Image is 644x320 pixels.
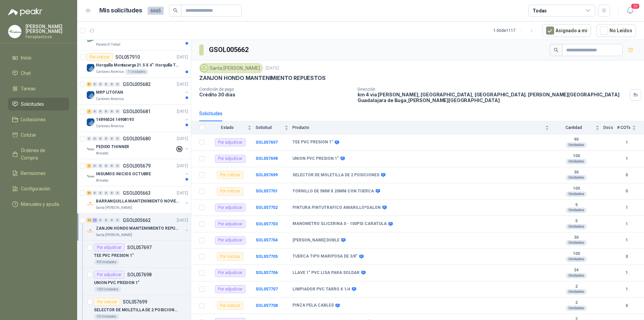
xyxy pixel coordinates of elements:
p: [DATE] [177,108,188,115]
b: 1 [617,270,636,276]
b: 5 [553,219,599,224]
b: LIMPIADOR PVC TARRO X 1/4 [292,287,350,292]
p: MRP LITOFAN [96,89,123,96]
div: 0 [115,82,120,87]
div: Unidades [566,257,587,262]
div: 30 Unidades [94,314,119,319]
span: Manuales y ayuda [21,200,59,208]
div: 0 [104,218,109,223]
div: 0 [109,191,114,195]
p: SOL057697 [127,245,152,250]
img: Company Logo [87,173,95,181]
button: 20 [624,5,636,17]
a: 3 0 0 0 0 0 GSOL005679[DATE] Company LogoINSUMOS INICIOS OCTUBREAlmatec [87,162,190,183]
img: Company Logo [87,118,95,126]
div: Todas [533,7,547,14]
p: Almatec [96,151,109,156]
h1: Mis solicitudes [99,6,142,15]
th: Estado [209,121,256,134]
p: SELECTOR DE MOLETILLA DE 2 POSICIONES [94,307,177,313]
p: GSOL005682 [123,82,151,87]
b: 5 [553,202,599,208]
b: TORNILLO DE 5MM X 20MM CON TUERCA [292,189,374,194]
a: SOL057705 [256,254,278,259]
p: Santa [PERSON_NAME] [96,232,132,238]
b: UNION PVC PRESION 1" [292,156,339,162]
p: TEE PVC PRESION 1" [94,253,134,259]
b: 30 [553,170,599,175]
div: 0 [115,136,120,141]
span: 20 [631,3,640,9]
div: Por cotizar [217,187,243,195]
div: 0 [92,82,97,87]
div: 0 [109,164,114,168]
a: Solicitudes [8,98,69,110]
a: Cotizar [8,129,69,141]
b: 1 [617,237,636,243]
div: 0 [109,136,114,141]
div: 0 [92,164,97,168]
p: Panela El Trébol [96,42,120,47]
span: Remisiones [21,170,46,177]
p: km 4 via [PERSON_NAME], [GEOGRAPHIC_DATA], [GEOGRAPHIC_DATA]. [PERSON_NAME][GEOGRAPHIC_DATA] Guad... [358,92,627,103]
p: Ferreplasticos [25,35,69,39]
b: SOL057707 [256,287,278,291]
a: Licitaciones [8,113,69,126]
p: PEDIDO THINNER [96,144,129,150]
a: Inicio [8,51,69,64]
div: Por cotizar [217,171,243,179]
div: 100 Unidades [94,287,121,292]
div: 0 [92,109,97,114]
b: SOL057702 [256,205,278,210]
img: Company Logo [87,227,95,235]
span: Producto [292,125,544,130]
a: Tareas [8,82,69,95]
div: 0 [104,191,109,195]
div: 0 [104,109,109,114]
div: 0 [87,136,92,141]
div: 1 Unidades [125,69,148,75]
a: 21 0 0 0 0 0 GSOL005663[DATE] Company LogoBARRANQUILLA MANTENIMIENTO NOVIEMBRESanta [PERSON_NAME] [87,189,190,211]
img: Company Logo [87,145,95,153]
div: Unidades [566,159,587,164]
b: SOL057697 [256,140,278,145]
p: [PERSON_NAME] [PERSON_NAME] [25,24,69,34]
span: Solicitud [256,125,283,130]
span: Cantidad [553,125,594,130]
p: [DATE] [266,65,279,72]
p: Cartones America [96,124,124,129]
div: Por adjudicar [215,203,246,212]
p: SOL057699 [123,300,147,304]
p: GSOL005663 [123,191,151,195]
b: 2 [553,284,599,289]
span: Estado [209,125,246,130]
p: GSOL005681 [123,109,151,114]
div: Por adjudicar [215,220,246,228]
b: TEE PVC PRESION 1" [292,140,333,145]
b: 1 [617,221,636,227]
img: Company Logo [87,64,95,72]
b: 0 [617,303,636,309]
div: Unidades [566,208,587,213]
b: 1 [617,139,636,146]
b: 0 [617,172,636,178]
a: SOL057698 [256,156,278,161]
div: Por adjudicar [215,269,246,277]
th: Cantidad [553,121,603,134]
p: Cartones America [96,96,124,102]
b: 24 [553,268,599,273]
p: INSUMOS INICIOS OCTUBRE [96,171,151,177]
p: GSOL005680 [123,136,151,141]
div: 21 [87,191,92,195]
a: 13 11 0 0 0 0 GSOL005662[DATE] Company LogoZANJON HONDO MANTENIMIENTO REPUESTOSSanta [PERSON_NAME] [87,216,190,238]
p: UNION PVC PRESION 1" [94,280,140,286]
p: Almatec [96,178,109,183]
img: Company Logo [87,91,95,99]
div: Por cotizar [94,298,120,306]
b: 100 [553,153,599,159]
b: 100 [553,251,599,257]
p: SOL057910 [115,55,140,59]
a: SOL057699 [256,173,278,177]
div: Unidades [566,224,587,229]
p: [DATE] [177,81,188,88]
